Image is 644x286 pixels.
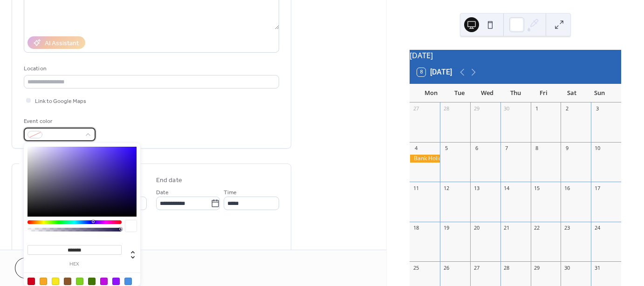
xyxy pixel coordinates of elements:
[529,84,557,102] div: Fri
[594,145,601,152] div: 10
[473,145,480,152] div: 6
[88,278,96,285] div: #417505
[35,96,86,106] span: Link to Google Maps
[563,225,570,232] div: 23
[503,145,510,152] div: 7
[27,262,122,267] label: hex
[414,66,455,79] button: 8[DATE]
[443,105,450,112] div: 28
[473,84,501,102] div: Wed
[410,155,440,163] div: Bank Holiday
[445,84,473,102] div: Tue
[594,225,601,232] div: 24
[27,278,35,285] div: #D0021B
[503,225,510,232] div: 21
[443,225,450,232] div: 19
[563,184,570,191] div: 16
[594,264,601,271] div: 31
[412,264,419,271] div: 25
[563,264,570,271] div: 30
[410,50,621,61] div: [DATE]
[24,64,277,74] div: Location
[586,84,614,102] div: Sun
[473,105,480,112] div: 29
[112,278,120,285] div: #9013FE
[563,145,570,152] div: 9
[594,105,601,112] div: 3
[412,225,419,232] div: 18
[52,278,59,285] div: #F8E71C
[412,145,419,152] div: 4
[473,264,480,271] div: 27
[156,188,169,197] span: Date
[412,184,419,191] div: 11
[503,105,510,112] div: 30
[534,225,541,232] div: 22
[156,176,182,185] div: End date
[100,278,108,285] div: #BD10E0
[64,278,71,285] div: #8B572A
[443,264,450,271] div: 26
[473,184,480,191] div: 13
[124,278,132,285] div: #4A90E2
[443,184,450,191] div: 12
[503,264,510,271] div: 28
[15,258,72,279] button: Cancel
[224,188,237,197] span: Time
[501,84,529,102] div: Thu
[534,264,541,271] div: 29
[473,225,480,232] div: 20
[24,116,94,126] div: Event color
[534,105,541,112] div: 1
[557,84,585,102] div: Sat
[417,84,445,102] div: Mon
[503,184,510,191] div: 14
[443,145,450,152] div: 5
[40,278,47,285] div: #F5A623
[534,145,541,152] div: 8
[412,105,419,112] div: 27
[76,278,83,285] div: #7ED321
[534,184,541,191] div: 15
[563,105,570,112] div: 2
[594,184,601,191] div: 17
